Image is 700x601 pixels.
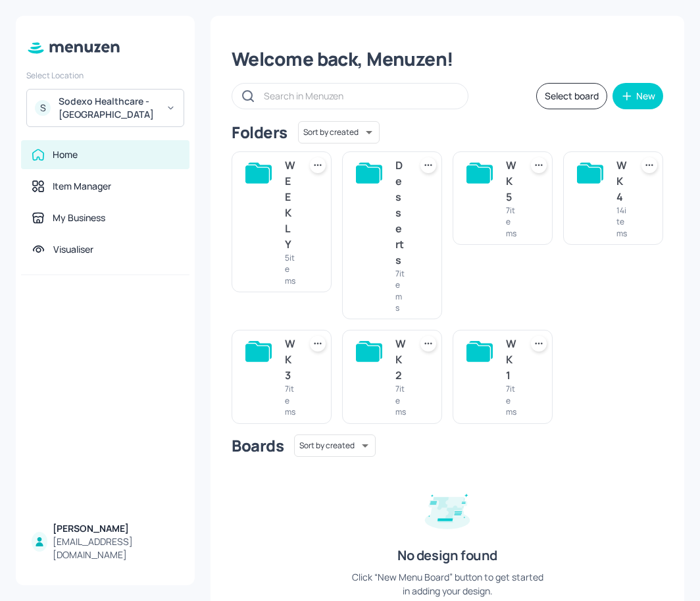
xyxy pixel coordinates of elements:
[536,83,607,109] button: Select board
[298,119,380,145] div: Sort by created
[59,95,158,121] div: Sodexo Healthcare - [GEOGRAPHIC_DATA]
[636,91,655,101] div: New
[285,157,295,252] div: WEEKLY
[506,336,516,383] div: WK1
[616,157,627,205] div: WK4
[35,100,51,116] div: S
[264,86,455,105] input: Search in Menuzen
[397,546,497,565] div: No design found
[232,122,287,143] div: Folders
[395,336,406,383] div: WK2
[414,475,480,541] img: design-empty
[285,252,295,286] div: 5 items
[53,211,105,224] div: My Business
[395,268,405,314] div: 7 items
[53,180,111,193] div: Item Manager
[26,70,184,81] div: Select Location
[395,157,405,268] div: Desserts
[349,570,546,598] div: Click “New Menu Board” button to get started in adding your design.
[285,383,295,417] div: 7 items
[232,435,284,456] div: Boards
[53,535,179,562] div: [EMAIL_ADDRESS][DOMAIN_NAME]
[612,83,663,109] button: New
[506,383,516,417] div: 7 items
[53,522,179,535] div: [PERSON_NAME]
[232,47,663,71] div: Welcome back, Menuzen!
[395,383,406,417] div: 7 items
[506,205,516,239] div: 7 items
[53,148,78,161] div: Home
[506,157,516,205] div: WK5
[285,336,295,383] div: WK3
[294,432,376,459] div: Sort by created
[616,205,627,239] div: 14 items
[53,243,93,256] div: Visualiser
